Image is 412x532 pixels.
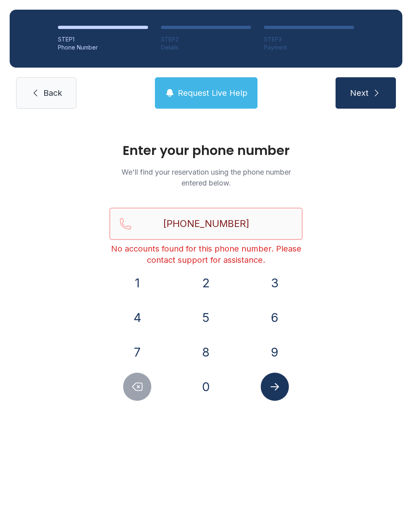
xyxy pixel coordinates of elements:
[261,338,289,366] button: 9
[123,338,151,366] button: 7
[192,303,220,332] button: 5
[161,35,251,43] div: STEP 2
[261,373,289,401] button: Submit lookup form
[178,87,247,99] span: Request Live Help
[123,269,151,297] button: 1
[264,43,354,52] div: Payment
[109,167,303,188] p: We'll find your reservation using the phone number entered below.
[261,303,289,332] button: 6
[192,269,220,297] button: 2
[58,43,148,52] div: Phone Number
[109,144,303,157] h1: Enter your phone number
[350,87,369,99] span: Next
[161,43,251,52] div: Details
[58,35,148,43] div: STEP 1
[192,338,220,366] button: 8
[123,373,151,401] button: Delete number
[109,208,303,240] input: Reservation phone number
[43,87,62,99] span: Back
[123,303,151,332] button: 4
[261,269,289,297] button: 3
[264,35,354,43] div: STEP 3
[109,243,303,266] div: No accounts found for this phone number. Please contact support for assistance.
[192,373,220,401] button: 0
